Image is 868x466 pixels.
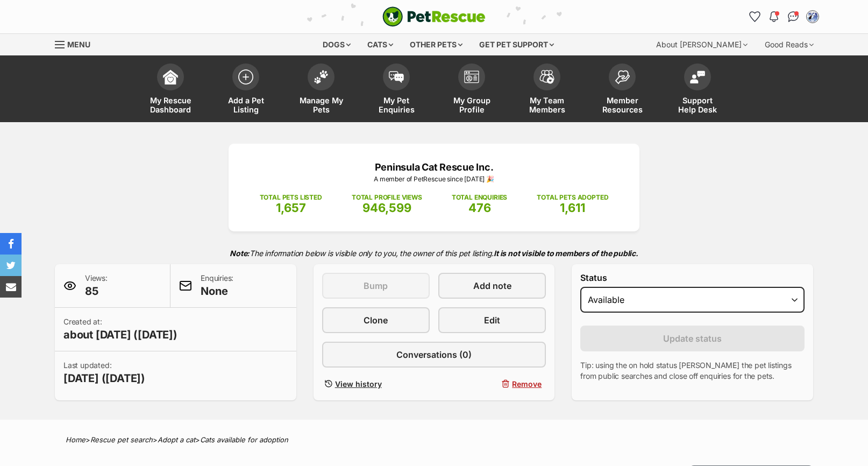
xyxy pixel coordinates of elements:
div: Good Reads [757,34,821,55]
span: Menu [67,40,90,49]
button: Update status [580,326,805,351]
a: Edit [438,307,546,333]
button: Remove [438,376,546,392]
span: My Pet Enquiries [372,96,421,114]
span: Remove [512,378,542,390]
img: notifications-46538b983faf8c2785f20acdc204bb7945ddae34d4c08c2a6579f10ce5e182be.svg [770,11,778,22]
span: View history [335,378,382,390]
p: TOTAL PETS LISTED [260,193,322,202]
a: Clone [322,307,430,333]
a: Add a Pet Listing [208,58,283,122]
span: about [DATE] ([DATE]) [63,327,177,342]
span: My Team Members [523,96,571,114]
a: Cats available for adoption [200,435,288,444]
span: Conversations (0) [396,348,472,361]
a: My Pet Enquiries [359,58,434,122]
span: 85 [85,284,108,299]
p: TOTAL PROFILE VIEWS [352,193,422,202]
a: Manage My Pets [283,58,359,122]
p: TOTAL PETS ADOPTED [537,193,608,202]
p: Created at: [63,316,177,342]
img: add-pet-listing-icon-0afa8454b4691262ce3f59096e99ab1cd57d4a30225e0717b998d2c9b9846f56.svg [238,69,253,84]
p: Last updated: [63,360,145,386]
p: Tip: using the on hold status [PERSON_NAME] the pet listings from public searches and close off e... [580,360,805,382]
p: A member of PetRescue since [DATE] 🎉 [245,174,623,184]
span: Clone [364,314,388,327]
a: Menu [55,34,98,53]
button: Bump [322,273,430,299]
span: My Group Profile [447,96,496,114]
img: Adoptions profile pic [807,11,818,22]
span: Member Resources [598,96,646,114]
label: Status [580,273,805,283]
a: My Group Profile [434,58,509,122]
button: Notifications [765,8,782,25]
a: Conversations (0) [322,342,546,368]
span: Update status [663,332,722,345]
a: Add note [438,273,546,299]
p: TOTAL ENQUIRIES [452,193,507,202]
div: Get pet support [472,34,561,55]
img: dashboard-icon-eb2f2d2d3e046f16d808141f083e7271f6b2e854fb5c12c21221c1fb7104beca.svg [163,69,178,84]
a: My Team Members [509,58,585,122]
strong: It is not visible to members of the public. [494,249,638,258]
p: Peninsula Cat Rescue Inc. [245,160,623,174]
a: Home [66,435,86,444]
span: None [201,284,233,299]
div: Other pets [402,34,470,55]
a: View history [322,376,430,392]
span: 476 [468,201,491,215]
span: My Rescue Dashboard [146,96,195,114]
div: > > > [39,436,829,444]
span: Add note [473,279,511,292]
span: 946,599 [362,201,411,215]
a: Favourites [746,8,763,25]
img: group-profile-icon-3fa3cf56718a62981997c0bc7e787c4b2cf8bcc04b72c1350f741eb67cf2f40e.svg [464,70,479,83]
p: Enquiries: [201,273,233,299]
p: The information below is visible only to you, the owner of this pet listing. [55,242,813,264]
span: 1,611 [560,201,585,215]
ul: Account quick links [746,8,821,25]
div: Dogs [315,34,358,55]
img: manage-my-pets-icon-02211641906a0b7f246fdf0571729dbe1e7629f14944591b6c1af311fb30b64b.svg [314,70,329,84]
a: Conversations [785,8,802,25]
div: Cats [360,34,401,55]
a: My Rescue Dashboard [133,58,208,122]
span: Manage My Pets [297,96,345,114]
div: About [PERSON_NAME] [649,34,755,55]
img: pet-enquiries-icon-7e3ad2cf08bfb03b45e93fb7055b45f3efa6380592205ae92323e6603595dc1f.svg [389,71,404,83]
a: Rescue pet search [90,435,153,444]
span: Edit [484,314,500,327]
a: PetRescue [382,6,486,27]
span: Add a Pet Listing [222,96,270,114]
strong: Note: [230,249,250,258]
span: [DATE] ([DATE]) [63,371,145,386]
a: Adopt a cat [158,435,195,444]
span: 1,657 [276,201,306,215]
span: Bump [364,279,388,292]
button: My account [804,8,821,25]
img: help-desk-icon-fdf02630f3aa405de69fd3d07c3f3aa587a6932b1a1747fa1d2bba05be0121f9.svg [690,70,705,83]
img: chat-41dd97257d64d25036548639549fe6c8038ab92f7586957e7f3b1b290dea8141.svg [788,11,799,22]
img: team-members-icon-5396bd8760b3fe7c0b43da4ab00e1e3bb1a5d9ba89233759b79545d2d3fc5d0d.svg [539,70,554,84]
a: Member Resources [585,58,660,122]
img: logo-cat-932fe2b9b8326f06289b0f2fb663e598f794de774fb13d1741a6617ecf9a85b4.svg [382,6,486,27]
span: Support Help Desk [673,96,722,114]
a: Support Help Desk [660,58,735,122]
p: Views: [85,273,108,299]
img: member-resources-icon-8e73f808a243e03378d46382f2149f9095a855e16c252ad45f914b54edf8863c.svg [615,70,630,84]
